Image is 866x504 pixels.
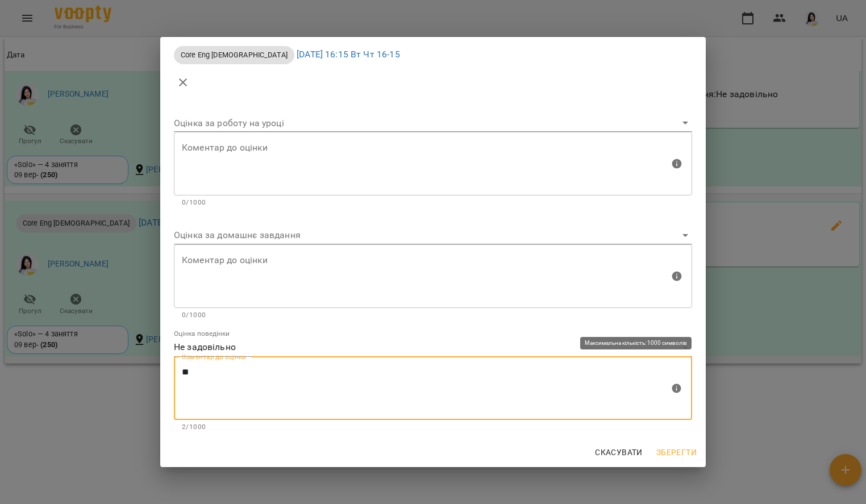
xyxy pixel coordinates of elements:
[174,331,230,338] label: Оцінка поведінки
[182,197,684,209] p: 0/1000
[652,442,701,463] button: Зберегти
[174,49,294,60] span: Core Eng [DEMOGRAPHIC_DATA]
[174,132,692,208] div: Максимальна кількість: 1000 символів
[182,310,684,321] p: 0/1000
[590,442,647,463] button: Скасувати
[174,339,692,357] div: Не задовільно
[656,445,697,459] span: Зберегти
[169,69,197,96] button: close
[182,422,684,433] p: 2/1000
[297,49,400,60] a: [DATE] 16:15 Вт Чт 16-15
[595,445,643,459] span: Скасувати
[174,244,692,320] div: Максимальна кількість: 1000 символів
